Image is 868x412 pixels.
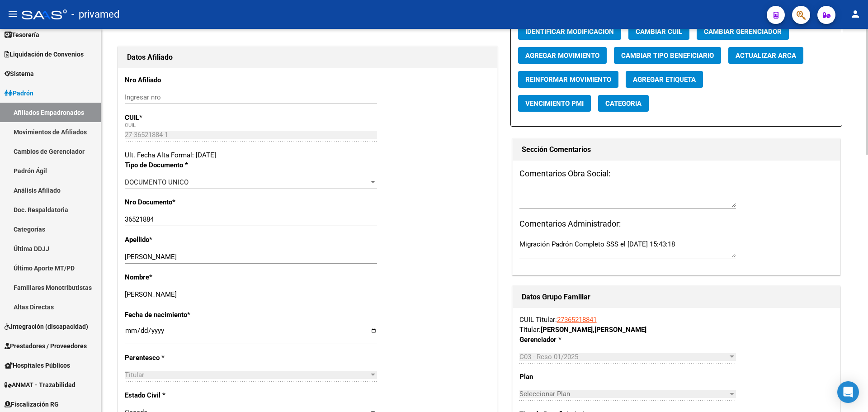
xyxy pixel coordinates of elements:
[5,360,70,370] span: Hospitales Públicos
[125,197,235,207] p: Nro Documento
[837,381,859,403] div: Open Intercom Messenger
[125,390,235,400] p: Estado Civil *
[125,178,189,186] span: DOCUMENTO UNICO
[125,113,235,123] p: CUIL
[525,99,584,108] span: Vencimiento PMI
[125,235,235,245] p: Apellido
[636,28,682,36] span: Cambiar CUIL
[5,341,87,351] span: Prestadores / Proveedores
[5,30,39,40] span: Tesorería
[5,88,33,98] span: Padrón
[125,150,491,160] div: Ult. Fecha Alta Formal: [DATE]
[614,47,721,64] button: Cambiar Tipo Beneficiario
[628,23,689,40] button: Cambiar CUIL
[519,315,833,335] div: CUIL Titular: Titular:
[605,99,642,108] span: Categoria
[125,272,235,282] p: Nombre
[522,142,831,157] h1: Sección Comentarios
[518,95,591,112] button: Vencimiento PMI
[518,47,607,64] button: Agregar Movimiento
[621,52,714,60] span: Cambiar Tipo Beneficiario
[71,5,119,24] span: - privamed
[593,326,594,334] span: ,
[557,316,597,324] a: 27365218841
[125,160,235,170] p: Tipo de Documento *
[519,372,613,382] p: Plan
[519,390,728,398] span: Seleccionar Plan
[525,52,599,60] span: Agregar Movimiento
[525,28,614,36] span: Identificar Modificación
[518,71,618,88] button: Reinformar Movimiento
[519,167,833,180] h3: Comentarios Obra Social:
[127,50,488,65] h1: Datos Afiliado
[5,69,34,79] span: Sistema
[522,290,831,304] h1: Datos Grupo Familiar
[5,380,75,390] span: ANMAT - Trazabilidad
[7,9,18,19] mat-icon: menu
[125,371,144,379] span: Titular
[598,95,649,112] button: Categoria
[125,310,235,320] p: Fecha de nacimiento
[125,75,235,85] p: Nro Afiliado
[125,353,235,363] p: Parentesco *
[525,76,611,84] span: Reinformar Movimiento
[626,71,703,88] button: Agregar Etiqueta
[519,218,833,230] h3: Comentarios Administrador:
[5,49,84,59] span: Liquidación de Convenios
[518,23,621,40] button: Identificar Modificación
[704,28,782,36] span: Cambiar Gerenciador
[736,52,796,60] span: Actualizar ARCA
[728,47,803,64] button: Actualizar ARCA
[519,353,578,361] span: C03 - Reso 01/2025
[519,335,613,345] p: Gerenciador *
[541,326,646,334] strong: [PERSON_NAME] [PERSON_NAME]
[633,76,696,84] span: Agregar Etiqueta
[5,399,59,409] span: Fiscalización RG
[850,9,861,19] mat-icon: person
[5,322,88,331] span: Integración (discapacidad)
[697,23,789,40] button: Cambiar Gerenciador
